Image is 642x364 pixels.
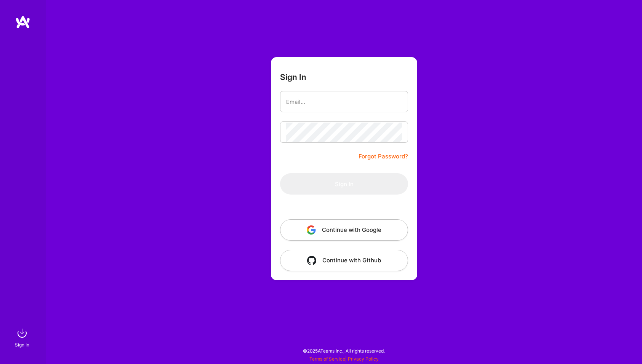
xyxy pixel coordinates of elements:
[359,152,408,161] a: Forgot Password?
[280,250,408,271] button: Continue with Github
[280,72,306,82] h3: Sign In
[348,356,379,362] a: Privacy Policy
[15,15,30,29] img: logo
[309,356,345,362] a: Terms of Service
[14,326,30,341] img: sign in
[15,341,29,349] div: Sign In
[280,173,408,195] button: Sign In
[286,92,402,112] input: Email...
[16,326,30,349] a: sign inSign In
[46,341,642,360] div: © 2025 ATeams Inc., All rights reserved.
[307,225,316,235] img: icon
[307,256,316,265] img: icon
[309,356,379,362] span: |
[280,219,408,241] button: Continue with Google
